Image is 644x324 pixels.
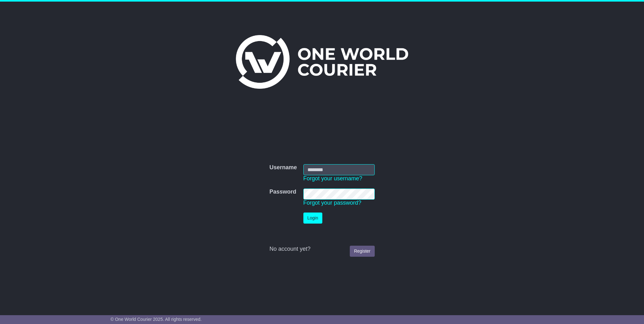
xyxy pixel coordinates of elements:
[269,164,297,171] label: Username
[269,246,374,253] div: No account yet?
[269,189,296,195] label: Password
[236,35,408,89] img: One World
[303,200,361,206] a: Forgot your password?
[303,175,362,182] a: Forgot your username?
[303,213,322,224] button: Login
[110,317,202,322] span: © One World Courier 2025. All rights reserved.
[350,246,374,257] a: Register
